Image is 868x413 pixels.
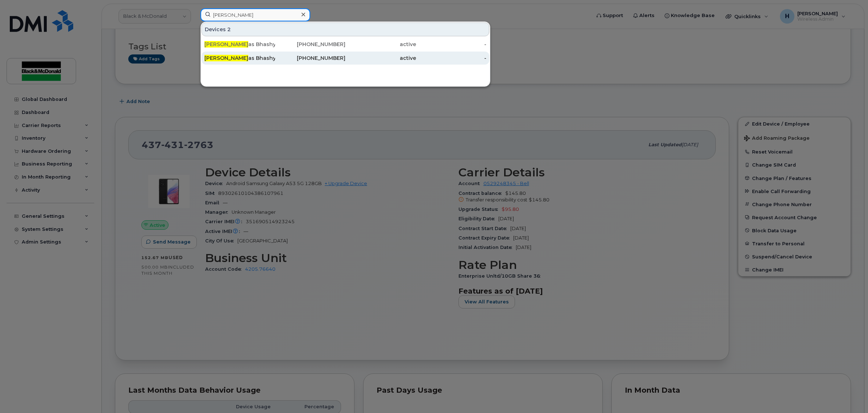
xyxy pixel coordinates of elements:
[204,41,248,48] span: [PERSON_NAME]
[204,54,275,62] div: as Bhashyam
[200,8,310,21] input: Find something...
[202,23,489,36] div: Devices
[204,41,275,48] div: as Bhashyam
[416,41,487,48] div: -
[204,55,248,61] span: [PERSON_NAME]
[275,41,346,48] div: [PHONE_NUMBER]
[345,54,416,62] div: active
[227,26,231,33] span: 2
[202,52,489,65] a: [PERSON_NAME]as Bhashyam[PHONE_NUMBER]active-
[416,54,487,62] div: -
[202,38,489,51] a: [PERSON_NAME]as Bhashyam[PHONE_NUMBER]active-
[345,41,416,48] div: active
[275,54,346,62] div: [PHONE_NUMBER]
